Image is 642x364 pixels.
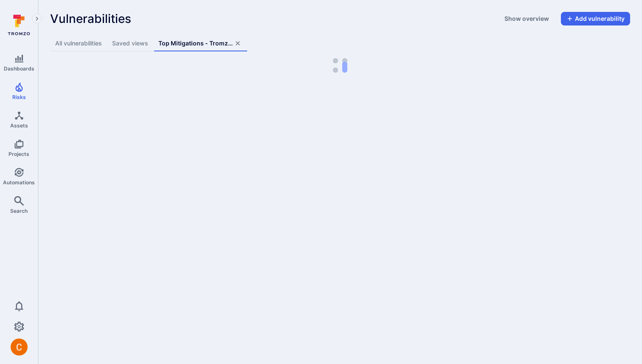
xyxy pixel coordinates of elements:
i: Expand navigation menu [34,15,40,23]
div: All vulnerabilities [55,39,102,48]
img: ACg8ocJuq_DPPTkXyD9OlTnVLvDrpObecjcADscmEHLMiTyEnTELew=s96-c [11,339,28,356]
span: Vulnerabilities [50,12,131,25]
button: Show overview [499,12,554,25]
span: Projects [8,151,29,157]
span: Automations [3,179,35,186]
span: Dashboards [4,65,34,72]
div: Saved views [112,39,148,48]
span: Risks [12,94,26,100]
span: Search [10,208,28,214]
div: Top Mitigations - Tromzo Project [158,39,233,48]
div: loading spinner [50,58,630,73]
button: Expand navigation menu [32,14,42,24]
img: Loading... [333,58,347,73]
div: Camilo Rivera [11,339,28,356]
div: assets tabs [50,36,630,51]
span: Assets [10,122,28,129]
button: Add vulnerability [561,12,630,25]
